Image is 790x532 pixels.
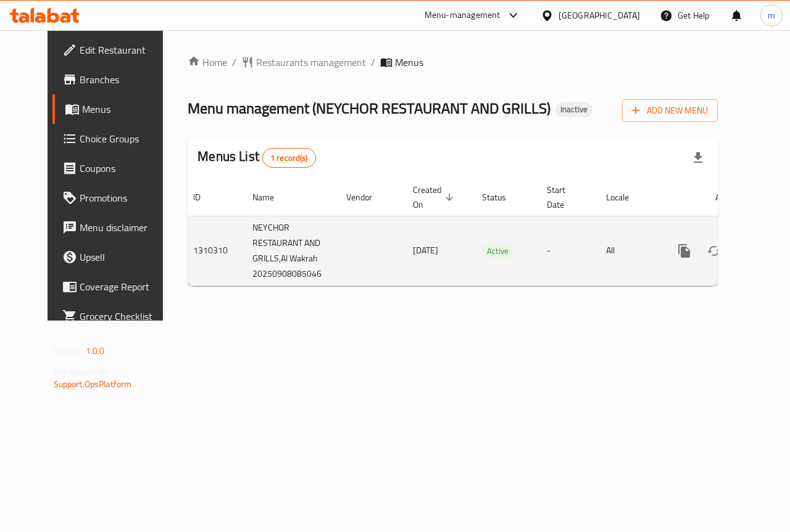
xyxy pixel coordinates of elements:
[52,213,180,242] a: Menu disclaimer
[54,364,110,380] span: Get support on:
[80,161,170,176] span: Coupons
[52,35,180,65] a: Edit Restaurant
[80,43,170,57] span: Edit Restaurant
[606,190,645,205] span: Locale
[80,190,170,205] span: Promotions
[622,99,718,122] button: Add New Menu
[482,243,513,258] div: Active
[596,216,660,285] td: All
[262,148,316,168] div: Total records count
[80,309,170,324] span: Grocery Checklist
[683,143,713,173] div: Export file
[80,250,170,264] span: Upsell
[188,55,227,70] a: Home
[346,190,388,205] span: Vendor
[243,216,336,285] td: NEYCHOR RESTAURANT AND GRILLS,Al Wakrah 20250908085046
[188,94,551,122] span: Menu management ( NEYCHOR RESTAURANT AND GRILLS )
[632,103,708,118] span: Add New Menu
[371,55,375,70] li: /
[80,279,170,294] span: Coverage Report
[52,94,180,124] a: Menus
[82,102,170,117] span: Menus
[193,190,217,205] span: ID
[188,55,718,70] nav: breadcrumb
[555,104,592,115] span: Inactive
[547,182,581,212] span: Start Date
[52,242,180,272] a: Upsell
[232,55,236,70] li: /
[80,72,170,87] span: Branches
[52,65,180,94] a: Branches
[425,8,501,23] div: Menu-management
[559,9,640,22] div: [GEOGRAPHIC_DATA]
[183,216,243,285] td: 1310310
[80,131,170,146] span: Choice Groups
[768,9,775,22] span: m
[252,190,290,205] span: Name
[52,124,180,153] a: Choice Groups
[555,102,592,117] div: Inactive
[482,244,513,258] span: Active
[537,216,596,285] td: -
[395,55,423,70] span: Menus
[197,147,315,168] h2: Menus List
[413,182,457,212] span: Created On
[86,343,105,359] span: 1.0.0
[256,55,366,70] span: Restaurants management
[413,242,438,258] span: [DATE]
[52,272,180,301] a: Coverage Report
[52,301,180,331] a: Grocery Checklist
[670,236,699,266] button: more
[54,376,132,392] a: Support.OpsPlatform
[80,220,170,235] span: Menu disclaimer
[482,190,522,205] span: Status
[241,55,366,70] a: Restaurants management
[52,183,180,213] a: Promotions
[52,153,180,183] a: Coupons
[263,152,315,164] span: 1 record(s)
[54,343,84,359] span: Version:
